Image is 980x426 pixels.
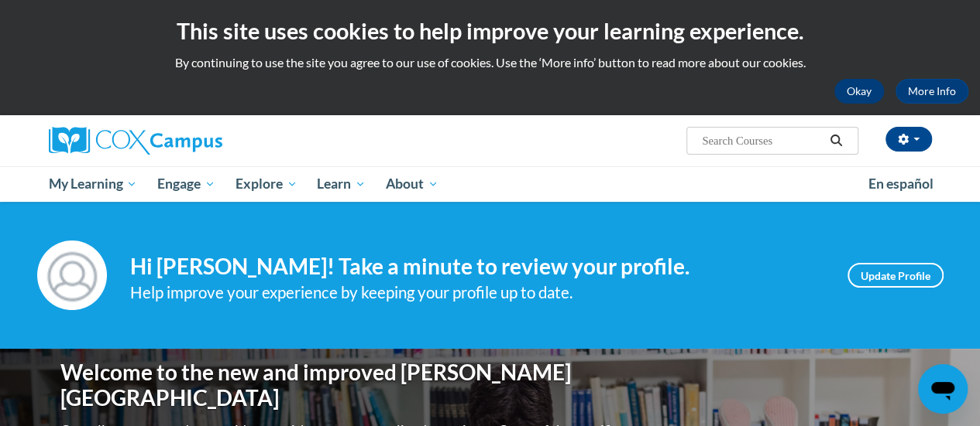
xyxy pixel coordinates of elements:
span: Explore [236,175,297,193]
div: Main menu [37,166,944,202]
a: My Learning [39,166,148,202]
a: Learn [307,166,376,202]
h4: Hi [PERSON_NAME]! Take a minute to review your profile. [130,254,824,280]
p: By continuing to use the site you agree to our use of cookies. Use the ‘More info’ button to read... [12,54,968,71]
button: Account Settings [885,127,932,152]
a: Cox Campus [49,127,328,155]
a: En español [858,168,944,200]
span: Learn [317,175,366,193]
div: Help improve your experience by keeping your profile up to date. [130,280,824,305]
span: About [386,175,438,193]
a: More Info [896,79,968,104]
a: Update Profile [848,263,944,288]
span: En español [868,176,934,192]
iframe: Button to launch messaging window [918,364,968,414]
img: Profile Image [37,240,107,310]
a: Explore [225,166,308,202]
h1: Welcome to the new and improved [PERSON_NAME][GEOGRAPHIC_DATA] [60,360,622,411]
h2: This site uses cookies to help improve your learning experience. [12,15,968,46]
span: Engage [157,175,215,193]
input: Search Courses [700,131,824,150]
a: Engage [147,166,225,202]
a: About [376,166,449,202]
img: Cox Campus [49,127,222,155]
button: Search [824,131,848,150]
span: My Learning [48,175,137,193]
button: Okay [834,79,884,104]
